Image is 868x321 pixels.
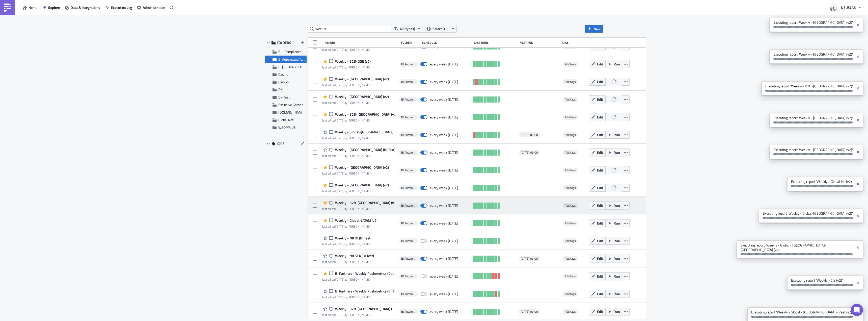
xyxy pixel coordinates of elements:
[605,272,622,280] button: Run
[278,57,326,62] span: BI Automated Tableau Reporting
[597,291,603,297] span: Edit
[103,4,134,11] button: Execution Log
[563,203,578,208] span: Add tags
[336,153,344,158] time: 2025-09-18T13:42:24Z
[565,132,576,137] span: Add tags
[593,26,601,32] span: New
[401,221,416,225] span: BI Automated Tableau Reporting
[759,209,854,221] span: Executing report 'Weekly - Global-[GEOGRAPHIC_DATA] (v2)'
[401,257,416,261] span: BI Automated Tableau Reporting
[322,189,389,193] div: last edited by [PERSON_NAME]
[565,274,576,279] span: Add tags
[597,256,603,261] span: Edit
[770,113,854,126] span: Executing report 'Weekly - [GEOGRAPHIC_DATA] (v2)'
[322,118,397,122] div: last edited by [PERSON_NAME]
[111,5,132,10] span: Execution Log
[277,40,291,45] span: FOLDERS
[854,114,862,126] button: Close
[336,295,344,300] time: 2025-03-27T16:29:57Z
[430,186,458,190] div: every week on Monday
[336,100,344,105] time: 2025-04-29T17:15:52Z
[322,136,397,140] div: last edited by [PERSON_NAME]
[334,289,397,293] span: BI Partners - Weekly Pushmetrics (BI Test)
[430,221,458,226] div: every week on Monday
[334,271,397,276] span: BI Partners - Weekly Pushmetrics (Detailed)
[401,274,416,278] span: BI Automated Tableau Reporting
[334,130,397,134] span: Weekly - Global-Ireland (BI Test)
[563,256,578,261] span: Add tags
[605,149,622,156] button: Run
[589,308,606,315] button: Edit
[565,62,576,66] span: Add tags
[401,168,416,172] span: BI Automated Tableau Reporting
[322,48,372,52] div: last edited by [PERSON_NAME]
[430,62,458,66] div: every week on Monday
[597,274,603,279] span: Edit
[597,203,603,208] span: Edit
[597,61,603,67] span: Edit
[589,237,606,245] button: Edit
[787,276,854,288] span: Executing report 'Weekly - CIS (v2)'
[322,101,389,105] div: last edited by [PERSON_NAME]
[563,79,578,84] span: Add tags
[605,255,622,262] button: Run
[614,203,620,208] span: Run
[322,278,397,281] div: last edited by [PERSON_NAME]
[322,83,389,87] div: last edited by [PERSON_NAME]
[308,25,391,33] input: Search Reports
[605,290,622,298] button: Run
[854,19,862,31] button: Close
[597,238,603,243] span: Edit
[278,102,303,107] span: Exclusive Games
[29,5,37,10] span: Home
[278,117,294,122] span: Global Noti
[62,4,103,11] a: Data & Integrations
[322,154,395,158] div: last edited by [PERSON_NAME]
[562,41,587,44] div: Tags
[336,118,344,123] time: 2025-04-29T17:14:39Z
[605,237,622,245] button: Run
[334,218,377,223] span: Weekly - Global-LATAM (v2)
[614,238,620,243] span: Run
[336,83,344,87] time: 2025-04-29T17:17:44Z
[336,65,344,70] time: 2025-04-29T17:18:10Z
[589,149,606,156] button: Edit
[336,47,344,52] time: 2025-04-29T17:18:44Z
[20,4,40,11] button: Home
[563,168,578,173] span: Add tags
[430,97,458,102] div: every week on Monday
[334,201,397,205] span: Weekly - B2B-Romania (v2)
[336,206,344,211] time: 2025-04-28T20:20:33Z
[565,291,576,296] span: Add tags
[605,219,622,227] button: Run
[336,277,344,282] time: 2025-09-16T18:13:28Z
[770,145,854,158] span: Executing report 'Weekly - [GEOGRAPHIC_DATA] (v2)'
[762,81,854,94] span: Executing report 'Weekly - B2B-[GEOGRAPHIC_DATA] (v2)'
[134,4,168,11] a: Administration
[589,60,606,68] button: Edit
[322,295,397,299] div: last edited by [PERSON_NAME]
[565,309,576,314] span: Add tags
[430,150,458,155] div: every week on Monday
[589,95,606,103] button: Edit
[430,239,458,243] div: every week on Monday
[614,274,620,279] span: Run
[40,4,62,11] button: Explore
[854,242,862,253] button: Close
[430,274,458,279] div: every week on Monday
[589,290,606,298] button: Edit
[336,312,344,317] time: 2025-04-29T15:02:24Z
[565,203,576,208] span: Add tags
[336,189,344,193] time: 2025-04-28T20:21:24Z
[401,204,416,208] span: BI Automated Tableau Reporting
[278,64,315,69] span: BI Toronto
[322,207,397,211] div: last edited by [PERSON_NAME]
[322,225,377,228] div: last edited by [PERSON_NAME]
[605,202,622,209] button: Run
[322,65,371,69] div: last edited by [PERSON_NAME]
[605,131,622,139] button: Run
[334,183,389,187] span: Weekly - Hungary (v2)
[278,79,289,85] span: ClubGG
